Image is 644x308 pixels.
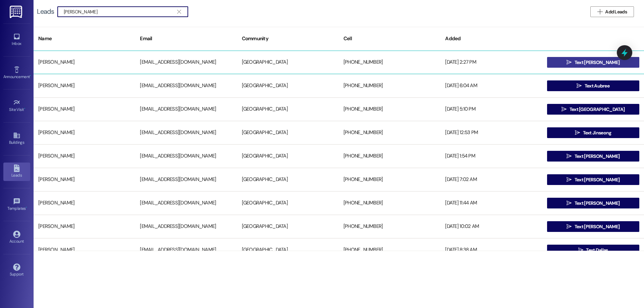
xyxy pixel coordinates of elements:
[135,173,237,186] div: [EMAIL_ADDRESS][DOMAIN_NAME]
[339,30,440,47] div: Cell
[567,60,572,65] i: 
[547,57,639,68] button: Text [PERSON_NAME]
[339,56,440,69] div: [PHONE_NUMBER]
[34,126,135,139] div: [PERSON_NAME]
[34,30,135,47] div: Name
[237,103,339,116] div: [GEOGRAPHIC_DATA]
[575,59,620,66] span: Text [PERSON_NAME]
[34,220,135,233] div: [PERSON_NAME]
[440,149,542,163] div: [DATE] 1:54 PM
[3,31,30,49] a: Inbox
[135,56,237,69] div: [EMAIL_ADDRESS][DOMAIN_NAME]
[440,56,542,69] div: [DATE] 2:27 PM
[177,9,181,14] i: 
[3,130,30,148] a: Buildings
[135,243,237,257] div: [EMAIL_ADDRESS][DOMAIN_NAME]
[575,153,620,160] span: Text [PERSON_NAME]
[34,56,135,69] div: [PERSON_NAME]
[586,247,608,254] span: Text Dallas
[339,149,440,163] div: [PHONE_NUMBER]
[30,73,31,78] span: •
[237,173,339,186] div: [GEOGRAPHIC_DATA]
[3,163,30,181] a: Leads
[3,229,30,247] a: Account
[605,8,627,15] span: Add Leads
[339,79,440,93] div: [PHONE_NUMBER]
[3,97,30,115] a: Site Visit •
[567,224,572,229] i: 
[547,151,639,162] button: Text [PERSON_NAME]
[547,198,639,208] button: Text [PERSON_NAME]
[547,104,639,115] button: Text [GEOGRAPHIC_DATA]
[339,196,440,210] div: [PHONE_NUMBER]
[24,106,25,111] span: •
[575,200,620,207] span: Text [PERSON_NAME]
[567,200,572,206] i: 
[440,126,542,139] div: [DATE] 12:53 PM
[339,173,440,186] div: [PHONE_NUMBER]
[440,220,542,233] div: [DATE] 10:02 AM
[339,243,440,257] div: [PHONE_NUMBER]
[547,174,639,185] button: Text [PERSON_NAME]
[237,149,339,163] div: [GEOGRAPHIC_DATA]
[583,129,611,136] span: Text Jinseong
[561,107,567,112] i: 
[237,30,339,47] div: Community
[135,220,237,233] div: [EMAIL_ADDRESS][DOMAIN_NAME]
[578,247,583,253] i: 
[547,245,639,255] button: Text Dallas
[339,103,440,116] div: [PHONE_NUMBER]
[3,196,30,214] a: Templates •
[135,196,237,210] div: [EMAIL_ADDRESS][DOMAIN_NAME]
[440,173,542,186] div: [DATE] 7:02 AM
[585,82,609,89] span: Text Aubree
[34,243,135,257] div: [PERSON_NAME]
[547,80,639,91] button: Text Aubree
[174,7,184,17] button: Clear text
[64,7,174,16] input: Search name/email/community (quotes for exact match e.g. "John Smith")
[440,103,542,116] div: [DATE] 5:10 PM
[237,220,339,233] div: [GEOGRAPHIC_DATA]
[577,83,582,88] i: 
[440,79,542,93] div: [DATE] 6:04 AM
[34,196,135,210] div: [PERSON_NAME]
[547,221,639,232] button: Text [PERSON_NAME]
[547,127,639,138] button: Text Jinseong
[237,79,339,93] div: [GEOGRAPHIC_DATA]
[237,56,339,69] div: [GEOGRAPHIC_DATA]
[567,153,572,159] i: 
[10,6,23,18] img: ResiDesk Logo
[135,79,237,93] div: [EMAIL_ADDRESS][DOMAIN_NAME]
[339,126,440,139] div: [PHONE_NUMBER]
[440,30,542,47] div: Added
[590,6,634,17] button: Add Leads
[440,243,542,257] div: [DATE] 8:38 AM
[26,205,27,210] span: •
[440,196,542,210] div: [DATE] 11:44 AM
[339,220,440,233] div: [PHONE_NUMBER]
[3,261,30,280] a: Support
[34,103,135,116] div: [PERSON_NAME]
[34,149,135,163] div: [PERSON_NAME]
[135,103,237,116] div: [EMAIL_ADDRESS][DOMAIN_NAME]
[575,130,580,135] i: 
[597,9,602,14] i: 
[575,176,620,183] span: Text [PERSON_NAME]
[135,149,237,163] div: [EMAIL_ADDRESS][DOMAIN_NAME]
[237,126,339,139] div: [GEOGRAPHIC_DATA]
[135,30,237,47] div: Email
[34,173,135,186] div: [PERSON_NAME]
[237,196,339,210] div: [GEOGRAPHIC_DATA]
[34,79,135,93] div: [PERSON_NAME]
[567,177,572,182] i: 
[575,223,620,230] span: Text [PERSON_NAME]
[37,8,54,15] div: Leads
[237,243,339,257] div: [GEOGRAPHIC_DATA]
[570,106,625,113] span: Text [GEOGRAPHIC_DATA]
[135,126,237,139] div: [EMAIL_ADDRESS][DOMAIN_NAME]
